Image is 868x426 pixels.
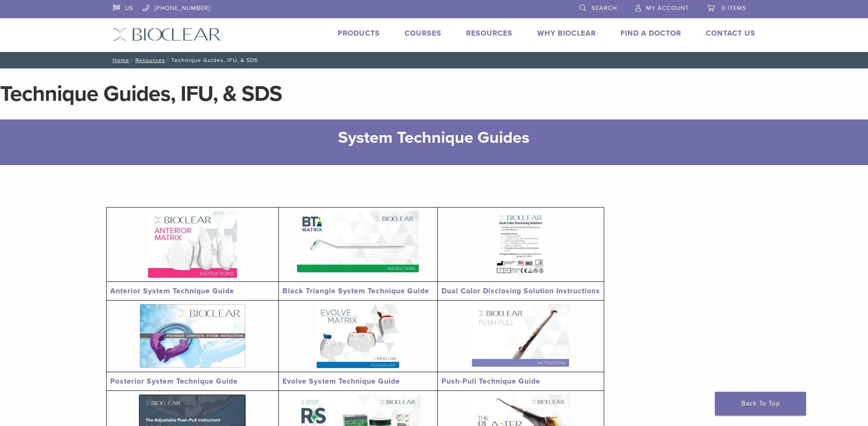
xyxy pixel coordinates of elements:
a: Black Triangle System Technique Guide [282,286,429,296]
a: Why Bioclear [537,29,596,38]
span: / [165,58,171,62]
nav: Technique Guides, IFU, & SDS [106,52,762,68]
a: Posterior System Technique Guide [110,377,238,386]
a: Find A Doctor [621,29,681,38]
a: Push-Pull Technique Guide [442,377,540,386]
a: Anterior System Technique Guide [110,286,234,296]
a: Home [110,57,129,63]
span: My Account [646,5,689,12]
span: Search [591,5,617,12]
a: Evolve System Technique Guide [282,377,400,386]
img: Bioclear [113,28,221,41]
a: Resources [135,57,165,63]
a: Courses [405,29,442,38]
a: Dual Color Disclosing Solution Instructions [442,286,600,296]
h2: System Technique Guides [152,127,717,149]
span: / [129,58,135,62]
a: Resources [466,29,513,38]
a: Contact Us [706,29,755,38]
a: Products [338,29,380,38]
span: 0 items [722,5,746,12]
a: Back To Top [715,392,806,416]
